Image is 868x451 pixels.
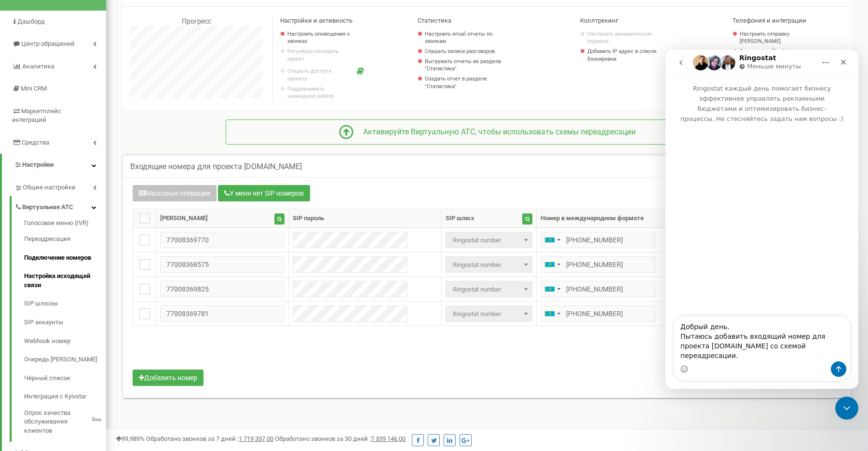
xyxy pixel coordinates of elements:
a: Настроить оповещения о звонках [287,30,352,45]
a: Чёрный список [24,369,106,388]
a: Переадресация [24,230,106,249]
span: Коллтрекинг [580,17,618,24]
span: Mini CRM [21,85,47,92]
span: Общие настройки [23,183,76,192]
u: 1 719 357,00 [239,435,273,442]
div: SIP шлюз [446,214,474,223]
span: Прогресс [182,17,211,25]
button: Добавить номер [133,370,203,386]
th: SIP пароль [288,209,441,228]
span: Аналитика [22,63,54,70]
h5: Входящие номера для проекта [DOMAIN_NAME] [130,162,302,171]
span: Обработано звонков за 7 дней : [146,435,273,442]
iframe: Intercom live chat [835,397,858,420]
a: Слушать записи разговоров [425,48,506,55]
span: Ringostat number [446,305,532,322]
span: Настройки и активность [280,17,353,24]
span: Ringostat number [449,307,529,321]
button: Массовые операции [133,185,217,201]
div: Telephone country code [541,232,563,248]
div: Активируйте Виртуальную АТС, чтобы использовать схемы переадресации [353,127,636,138]
div: [PERSON_NAME] [160,214,208,223]
span: Дашборд [17,18,45,25]
a: Общие настройки [14,176,106,196]
span: Ringostat number [449,283,529,296]
a: Открыть доступ к проекту [287,67,352,82]
a: Включить callback [740,48,809,55]
a: SIP аккаунты [24,313,106,332]
a: Интеграция с Kyivstar [24,387,106,406]
iframe: Intercom live chat [665,50,858,389]
span: Ringostat number [449,258,529,272]
a: Виртуальная АТС [14,196,106,216]
div: Telephone country code [541,257,563,272]
div: Telephone country code [541,281,563,297]
span: Ringostat number [446,281,532,297]
input: 8 (771) 000 9998 [541,232,655,248]
button: У меня нет SIP номеров [218,185,310,201]
span: Ringostat number [449,234,529,247]
span: Обработано звонков за 30 дней : [275,435,406,442]
span: 99,989% [116,435,145,442]
span: Средства [22,139,49,146]
span: Ringostat number [446,232,532,248]
div: Номер в международном формате [541,214,644,223]
a: Подключение номеров [24,249,106,267]
input: 8 (771) 000 9998 [541,305,655,322]
a: Добавить IP адрес в список блокировки [587,48,662,63]
a: Настроить отправку [PERSON_NAME] [740,30,809,45]
input: 8 (771) 000 9998 [541,256,655,273]
a: SIP шлюзы [24,294,106,313]
a: Голосовое меню (IVR) [24,219,106,230]
div: Telephone country code [541,306,563,321]
u: 7 339 146,00 [371,435,406,442]
p: Регулярно посещать проект [287,48,352,63]
a: Webhook номер [24,332,106,351]
span: Настройки [22,161,54,168]
span: Маркетплейс интеграций [12,107,61,124]
span: Виртуальная АТС [22,203,73,212]
input: 8 (771) 000 9998 [541,281,655,297]
p: Поддерживать командную работу [287,85,352,100]
a: Настроить email отчеты по звонкам [425,30,506,45]
a: Создать отчет в разделе "Статистика" [425,75,506,90]
a: Опрос качества обслуживания клиентовBeta [24,406,106,436]
a: Настройка исходящей связи [24,267,106,294]
a: Выгружать отчеты из раздела "Статистика" [425,58,506,73]
a: Настройки [2,154,106,176]
a: Настроить динамическую подмену [587,30,662,45]
a: Очередь [PERSON_NAME] [24,350,106,369]
span: Статистика [418,17,451,24]
span: Центр обращений [21,40,75,47]
span: Телефония и интеграции [732,17,806,24]
span: Ringostat number [446,256,532,273]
